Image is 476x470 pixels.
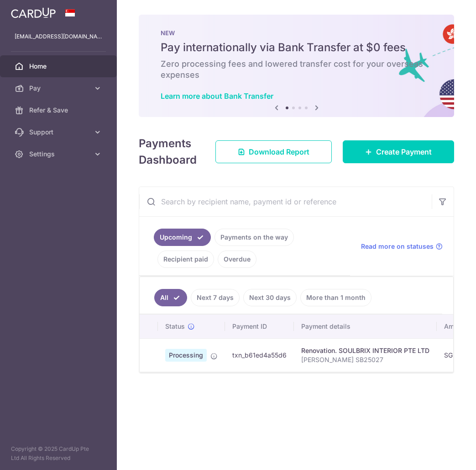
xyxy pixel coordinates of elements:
div: Renovation. SOULBRIX INTERIOR PTE LTD [301,346,429,355]
img: Bank transfer banner [139,15,454,117]
span: Pay [29,84,89,93]
span: Home [29,62,89,71]
span: Create Payment [376,146,432,157]
h5: Pay internationally via Bank Transfer at $0 fees [161,40,432,55]
iframe: Opens a widget where you can find more information [417,443,467,465]
p: [PERSON_NAME] SB25027 [301,355,429,364]
p: [EMAIL_ADDRESS][DOMAIN_NAME] [15,32,102,41]
input: Search by recipient name, payment id or reference [139,187,432,216]
h4: Payments Dashboard [139,135,199,168]
span: Refer & Save [29,106,89,115]
a: Payments on the way [214,229,294,246]
span: Settings [29,150,89,159]
a: More than 1 month [300,289,371,306]
th: Payment details [294,315,437,338]
a: All [154,289,187,306]
td: txn_b61ed4a55d6 [225,338,294,372]
span: Processing [165,349,207,362]
a: Learn more about Bank Transfer [161,91,273,101]
h6: Zero processing fees and lowered transfer cost for your overseas expenses [161,59,432,80]
span: Read more on statuses [361,242,434,251]
a: Recipient paid [157,251,214,268]
a: Next 7 days [191,289,240,306]
img: CardUp [11,7,56,18]
a: Upcoming [154,229,211,246]
th: Payment ID [225,315,294,338]
p: NEW [161,29,432,37]
a: Next 30 days [243,289,297,306]
a: Read more on statuses [361,242,443,251]
span: Download Report [249,146,309,157]
span: Amount [444,322,467,331]
a: Overdue [218,251,256,268]
a: Download Report [215,140,332,163]
a: Create Payment [343,140,454,163]
span: Support [29,128,89,137]
span: Status [165,322,185,331]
